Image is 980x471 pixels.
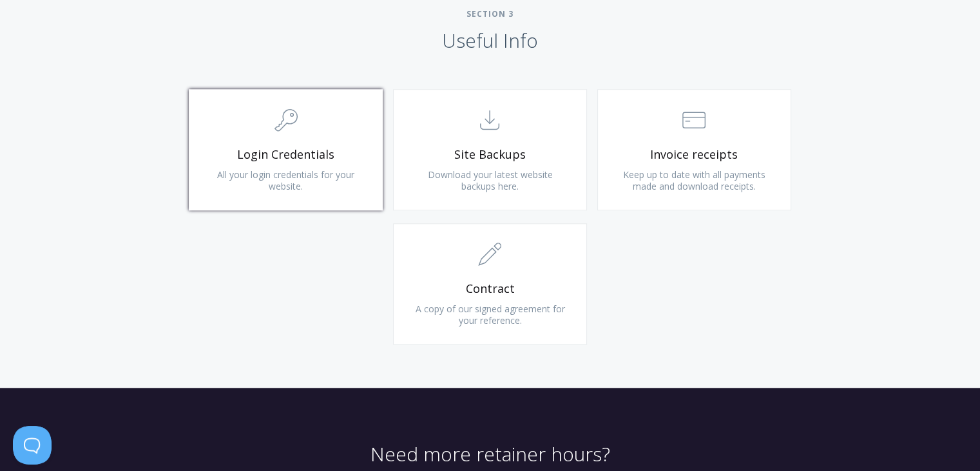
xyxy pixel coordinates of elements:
span: Login Credentials [209,147,363,162]
span: Invoice receipts [617,147,771,162]
a: Login Credentials All your login credentials for your website. [189,89,383,210]
span: A copy of our signed agreement for your reference. [415,303,564,326]
span: All your login credentials for your website. [217,168,354,192]
a: Site Backups Download your latest website backups here. [393,89,587,210]
span: Download your latest website backups here. [427,168,552,192]
span: Site Backups [413,147,567,162]
span: Keep up to date with all payments made and download receipts. [623,168,765,192]
a: Contract A copy of our signed agreement for your reference. [393,223,587,345]
span: Contract [413,281,567,296]
iframe: Toggle Customer Support [13,426,52,465]
a: Invoice receipts Keep up to date with all payments made and download receipts. [597,89,791,210]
